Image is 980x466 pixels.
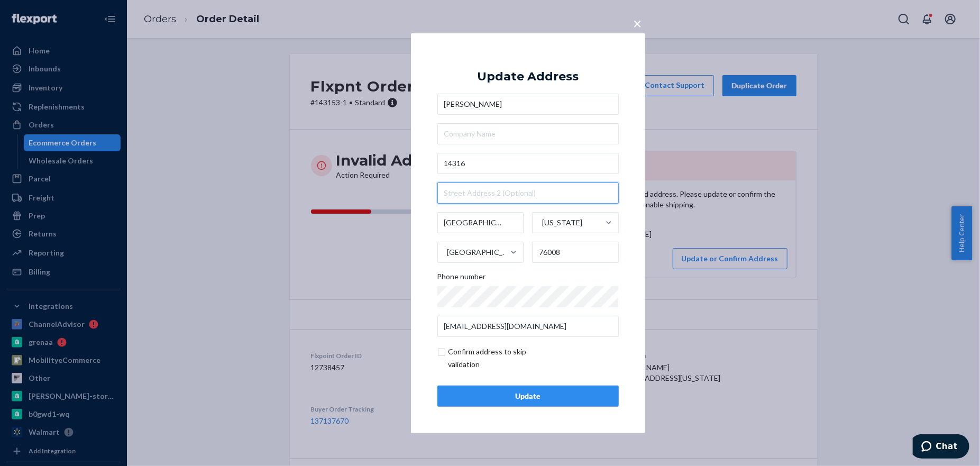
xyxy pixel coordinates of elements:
[437,153,619,174] input: Street Address
[634,14,642,32] span: ×
[437,123,619,144] input: Company Name
[437,182,619,204] input: Street Address 2 (Optional)
[541,212,542,233] input: [US_STATE]
[437,271,486,286] span: Phone number
[437,386,619,407] button: Update
[532,242,619,263] input: ZIP Code
[446,242,447,263] input: [GEOGRAPHIC_DATA]
[542,217,582,228] div: [US_STATE]
[477,70,579,83] div: Update Address
[447,247,510,258] div: [GEOGRAPHIC_DATA]
[437,94,619,115] input: First & Last Name
[437,212,524,233] input: City
[437,316,619,337] input: Email (Only Required for International)
[913,434,969,461] iframe: Opens a widget where you can chat to one of our agents
[446,391,610,401] div: Update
